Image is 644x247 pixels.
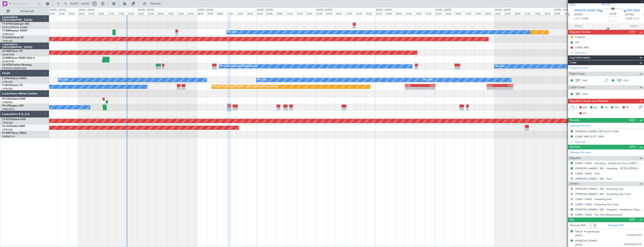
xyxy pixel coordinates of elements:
span: F-HECD [2,84,11,87]
span: AC [594,106,597,110]
div: No Crew [228,29,237,35]
a: DNMM/LOS [2,135,15,138]
div: 00:00 [494,11,504,15]
div: [DATE] - [DATE] [554,8,570,12]
span: 151440127 (PP) [626,234,642,237]
div: 12:00 [465,11,475,15]
div: KLAX [420,84,435,87]
span: (1/3) [629,30,635,34]
div: [DATE] - [DATE] [376,8,392,12]
span: Dispatch [569,156,581,161]
div: 20:00 [365,11,375,15]
div: [DATE] - [DATE] [316,8,332,12]
div: 08:00 [157,11,167,15]
span: T7-EAGL [2,36,12,39]
a: F-HECDFalcon 7X [2,84,22,87]
span: Permits [569,118,579,123]
a: T7-EAGLFalcon 8X [2,36,24,39]
a: CS-JHHGlobal 6000 [2,125,25,128]
a: 9H-LPZLegacy 500 [2,105,24,107]
div: 12:00 [405,11,415,15]
a: T7-EMIHawker 900XP [2,30,27,32]
div: - [487,87,500,89]
a: CGU [624,79,633,82]
div: LEMD ARR SLOT 1340z [575,135,604,138]
span: LX-AOA [2,64,12,66]
a: EDLW/DTM [2,60,14,63]
div: 00:00 [137,11,147,15]
div: 04:00 [326,11,336,15]
a: LEMD / MAD - Screening Fee Crew [575,203,619,206]
div: 08:00 [98,11,108,15]
div: - [420,87,435,89]
label: Planned PAX [570,223,586,228]
div: 20:00 [128,11,137,15]
div: 00:00 [554,11,564,15]
a: LEMD / MAD - Screening Fee [575,197,611,201]
span: [DATE] [574,13,582,17]
a: EVRA/[PERSON_NAME] [2,26,28,29]
span: All Aircraft [11,10,44,13]
div: 12:00 [108,11,118,15]
div: 04:00 [207,11,217,15]
div: Selcuk Yorgancioglu [575,230,600,234]
span: ATOT [575,24,581,29]
span: CS-DOU [2,118,12,121]
span: ELDT [633,17,639,21]
span: [PERSON_NAME] IBZ [574,9,601,13]
div: No Crew Hamburg (Fuhlsbuttel Intl) [220,63,258,69]
span: DP [583,112,587,116]
a: LFPB/LBG [2,128,13,131]
div: KLAX [487,84,500,87]
span: 13:25 [625,17,632,21]
div: 16:00 [58,11,68,15]
div: 08:00 [336,11,346,15]
span: FFC [614,106,619,110]
div: [DATE] - [DATE] [50,8,66,12]
span: ETOT [574,17,581,21]
div: 16:00 [237,11,246,15]
a: [PERSON_NAME] / IBZ - Screening Fee Crew [575,192,631,196]
div: 12:00 [286,11,296,15]
div: [DATE] - [DATE] [495,8,511,12]
a: LFMD/CEQ [2,108,14,111]
span: 10013014314 (PP) [624,243,642,246]
div: 00:00 [256,11,266,15]
span: 9H-LPZ [2,105,10,107]
a: [PERSON_NAME]/QSA [2,67,26,70]
span: Refresh [147,2,165,5]
div: No Crew [495,63,505,69]
div: 16:00 [415,11,425,15]
a: F-GPNJFalcon 900EX [2,77,27,80]
div: LEMD FBO [575,46,589,49]
span: (2/2) [629,118,635,122]
div: 16:00 [177,11,187,15]
a: LFMN/NCE [2,33,14,36]
div: 20:00 [484,11,494,15]
button: UTC [569,2,576,6]
div: 00:00 [375,11,385,15]
a: LFPB/LBG [2,87,13,90]
div: Planned Maint [GEOGRAPHIC_DATA] ([GEOGRAPHIC_DATA]) [213,84,278,90]
a: [PERSON_NAME] / IBZ - Fuel [575,177,611,180]
div: 00:00 [316,11,326,15]
span: Flight Crew [569,72,585,76]
div: 16:00 [118,11,128,15]
a: LX-INBFalcon 900EX EASy II [2,57,35,59]
div: 08:00 [395,11,405,15]
div: [DATE] - [DATE] [436,8,451,12]
a: [PERSON_NAME] / IBZ - Screening Fee [575,187,623,191]
span: Crew [569,60,577,65]
div: [DATE] - [DATE] [138,8,154,12]
span: LEMD MAD [625,9,640,13]
div: 12:00 [227,11,237,15]
div: - [500,87,513,89]
div: No Crew [257,77,267,83]
span: [DATE] [575,234,582,237]
span: Dispatch To-Dos [569,30,590,35]
a: EDLW/DTM [2,53,14,56]
span: F-GPNJ [2,77,11,80]
div: Add new [575,140,642,144]
a: LX-AOACitation Mustang [2,64,32,66]
span: (3/3) [629,145,635,149]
